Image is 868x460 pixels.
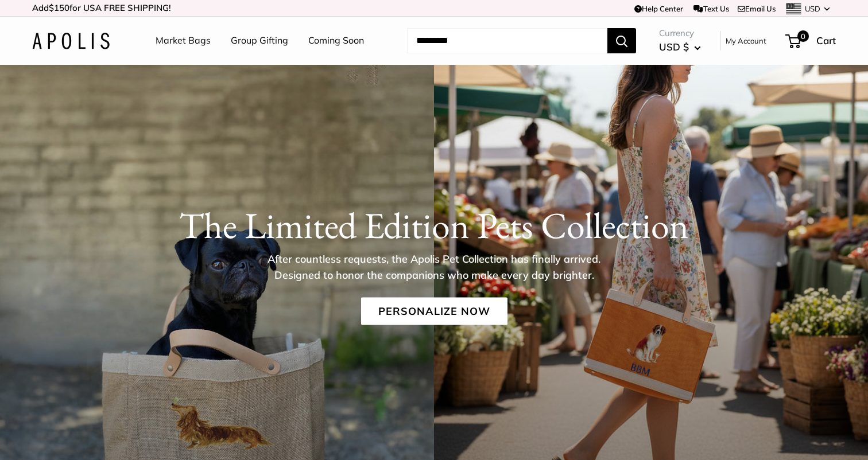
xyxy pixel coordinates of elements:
[738,4,776,13] a: Email Us
[786,32,836,50] a: 0 Cart
[247,251,621,283] p: After countless requests, the Apolis Pet Collection has finally arrived. Designed to honor the co...
[32,33,110,49] img: Apolis
[308,32,364,49] a: Coming Soon
[634,4,683,13] a: Help Center
[9,416,123,451] iframe: Sign Up via Text for Offers
[407,28,607,53] input: Search...
[659,25,701,41] span: Currency
[156,32,211,49] a: Market Bags
[607,28,636,53] button: Search
[659,38,701,56] button: USD $
[32,204,836,247] h1: The Limited Edition Pets Collection
[231,32,288,49] a: Group Gifting
[726,34,766,48] a: My Account
[693,4,728,13] a: Text Us
[49,2,69,13] span: $150
[805,4,820,13] span: USD
[361,298,507,325] a: Personalize Now
[659,41,689,53] span: USD $
[797,30,809,42] span: 0
[816,34,836,46] span: Cart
